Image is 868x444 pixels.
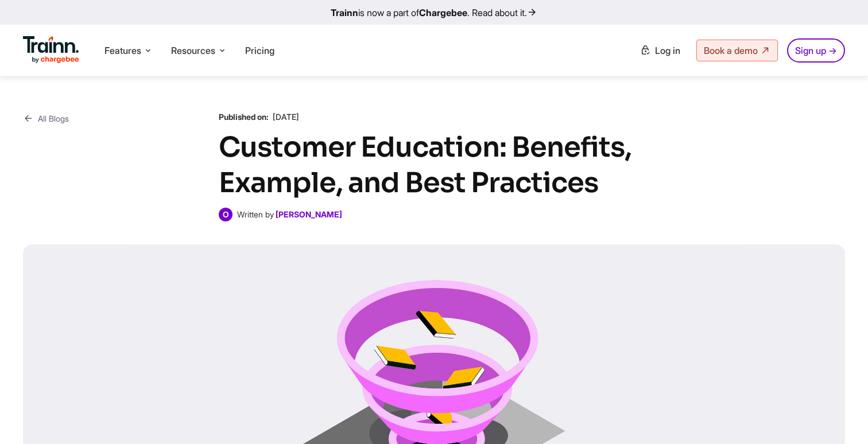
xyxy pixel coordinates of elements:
[219,130,649,201] h1: Customer Education: Benefits, Example, and Best Practices
[633,40,687,61] a: Log in
[219,112,269,122] b: Published on:
[237,209,274,219] span: Written by
[696,40,778,61] a: Book a demo
[811,389,868,444] iframe: Chat Widget
[104,44,141,57] span: Features
[23,36,79,64] img: Trainn Logo
[219,208,232,221] span: O
[23,111,69,126] a: All Blogs
[276,209,342,219] a: [PERSON_NAME]
[171,44,215,57] span: Resources
[419,7,467,18] b: Chargebee
[245,45,274,56] a: Pricing
[704,45,758,56] span: Book a demo
[787,38,845,63] a: Sign up →
[273,112,299,122] span: [DATE]
[655,45,680,56] span: Log in
[331,7,358,18] b: Trainn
